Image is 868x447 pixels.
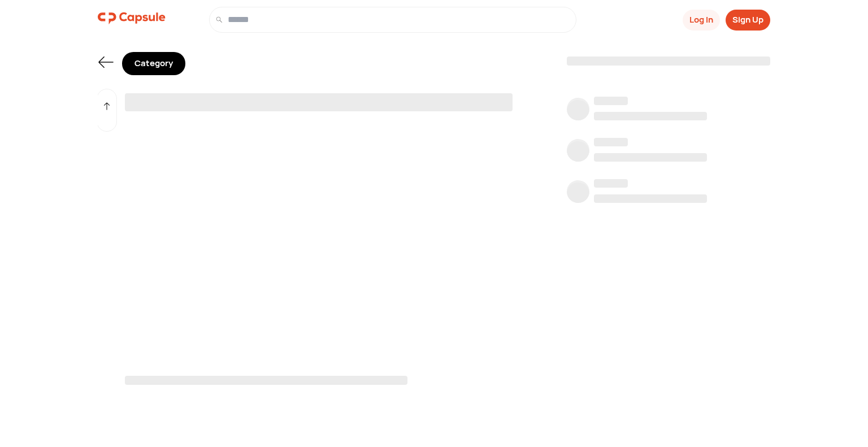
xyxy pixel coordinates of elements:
[98,7,166,33] a: logo
[594,194,707,203] span: ‌
[594,97,628,105] span: ‌
[594,138,628,146] span: ‌
[594,153,707,162] span: ‌
[683,10,720,31] button: Log In
[594,179,628,188] span: ‌
[726,10,770,31] button: Sign Up
[567,100,589,123] span: ‌
[125,376,407,385] span: ‌
[594,112,707,120] span: ‌
[122,52,185,75] div: Category
[567,183,589,205] span: ‌
[98,7,166,29] img: logo
[567,141,589,164] span: ‌
[567,57,770,66] span: ‌
[125,93,513,111] span: ‌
